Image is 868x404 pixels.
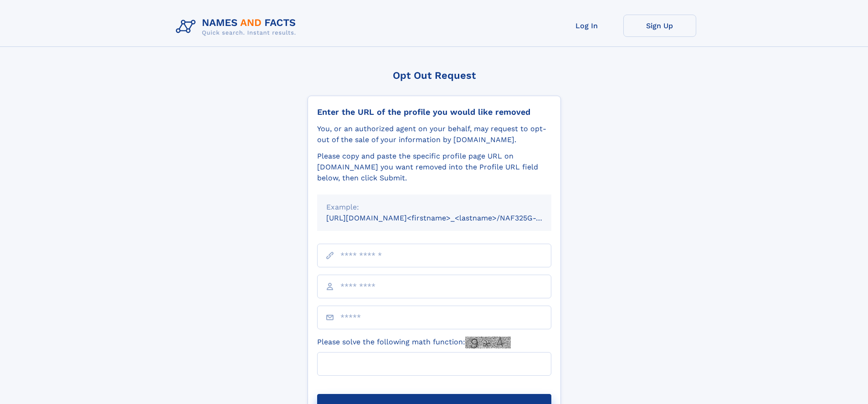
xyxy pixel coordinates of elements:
[308,70,561,81] div: Opt Out Request
[317,151,551,184] div: Please copy and paste the specific profile page URL on [DOMAIN_NAME] you want removed into the Pr...
[623,15,696,37] a: Sign Up
[550,15,623,37] a: Log In
[172,15,303,39] img: Logo Names and Facts
[326,214,569,222] small: [URL][DOMAIN_NAME]<firstname>_<lastname>/NAF325G-xxxxxxxx
[317,123,551,145] div: You, or an authorized agent on your behalf, may request to opt-out of the sale of your informatio...
[326,202,542,213] div: Example:
[317,107,551,117] div: Enter the URL of the profile you would like removed
[317,337,511,348] label: Please solve the following math function:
